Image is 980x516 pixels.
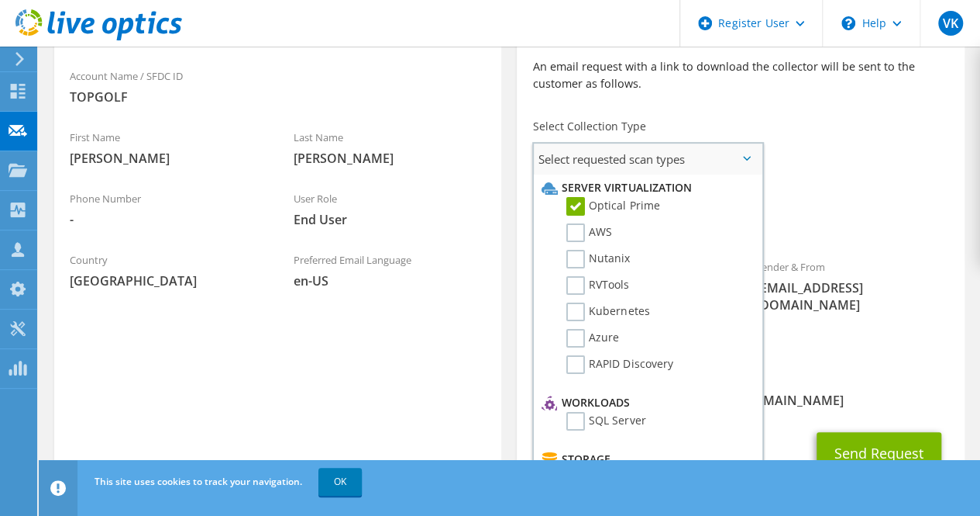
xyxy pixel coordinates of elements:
[534,144,762,175] span: Select requested scan types
[938,11,963,36] span: VK
[54,182,278,236] div: Phone Number
[566,250,630,268] label: Nutanix
[95,475,302,488] span: This site uses cookies to track your navigation.
[54,244,278,297] div: Country
[70,272,263,289] span: [GEOGRAPHIC_DATA]
[817,432,941,474] button: Send Request
[318,468,362,496] a: OK
[538,450,754,469] li: Storage
[70,211,263,228] span: -
[517,181,964,243] div: Requested Collections
[70,88,486,106] span: TOPGOLF
[566,303,649,321] label: Kubernetes
[538,393,754,412] li: Workloads
[566,329,619,348] label: Azure
[532,119,645,134] label: Select Collection Type
[278,182,502,236] div: User Role
[841,16,855,30] svg: \n
[294,211,487,228] span: End User
[756,279,949,313] span: [EMAIL_ADDRESS][DOMAIN_NAME]
[566,197,659,216] label: Optical Prime
[278,244,502,297] div: Preferred Email Language
[517,363,964,417] div: CC & Reply To
[566,223,612,242] label: AWS
[54,121,278,175] div: First Name
[294,272,487,289] span: en-US
[532,58,948,92] p: An email request with a link to download the collector will be sent to the customer as follows.
[566,276,629,295] label: RVTools
[294,150,487,167] span: [PERSON_NAME]
[54,60,501,113] div: Account Name / SFDC ID
[566,412,645,431] label: SQL Server
[566,355,672,374] label: RAPID Discovery
[278,121,502,175] div: Last Name
[70,150,263,167] span: [PERSON_NAME]
[517,251,741,355] div: To
[741,251,965,321] div: Sender & From
[538,178,754,197] li: Server Virtualization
